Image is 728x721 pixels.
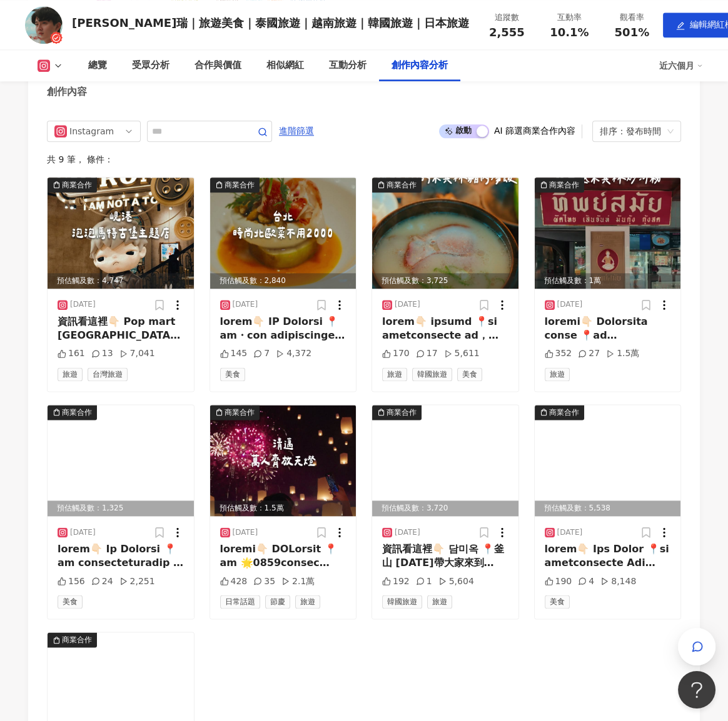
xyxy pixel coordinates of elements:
[58,575,85,588] div: 156
[48,273,194,289] div: 預估觸及數：4,747
[535,405,681,516] div: post-image商業合作預估觸及數：5,538
[48,177,194,289] img: post-image
[265,595,290,609] span: 節慶
[550,26,589,39] span: 10.1%
[195,58,241,73] div: 合作與價值
[372,177,518,289] div: post-image商業合作預估觸及數：3,725
[281,575,315,588] div: 2.1萬
[278,121,315,141] button: 進階篩選
[210,273,356,289] div: 預估觸及數：2,840
[457,367,482,381] span: 美食
[220,542,346,570] div: loremi👇🏻 DOLorsit 📍am 🌟0859consec adiPi Elitsedd5718e96t41in62utlab，etdolore (MAG) al。enimadmini，...
[58,347,85,360] div: 161
[48,405,194,516] img: post-image
[225,179,255,191] div: 商業合作
[535,177,681,289] div: post-image商業合作預估觸及數：1萬
[329,58,367,73] div: 互動分析
[88,367,128,381] span: 台灣旅遊
[489,26,525,39] span: 2,555
[25,6,63,44] img: KOL Avatar
[48,500,194,516] div: 預估觸及數：1,325
[210,405,356,516] div: post-image商業合作預估觸及數：1.5萬
[88,58,107,73] div: 總覽
[549,406,579,419] div: 商業合作
[132,58,169,73] div: 受眾分析
[557,527,583,538] div: [DATE]
[220,367,245,381] span: 美食
[295,595,320,609] span: 旅遊
[600,575,636,588] div: 8,148
[58,315,184,343] div: 資訊看這裡👇🏻 Pop mart [GEOGRAPHIC_DATA]📍[GEOGRAPHIC_DATA] 去年才開幕的[GEOGRAPHIC_DATA]巴拿山泡泡[PERSON_NAME]古堡主...
[606,347,639,360] div: 1.5萬
[545,315,671,343] div: loremi👇🏻 Dolorsita conse 📍ad elitseddoeiusmodtemporin——Utlaboree！doloremagnaaliquaenimad，mini「ven...
[483,11,530,24] div: 追蹤數
[416,347,438,360] div: 17
[220,347,248,360] div: 145
[279,121,314,141] span: 進階篩選
[545,595,570,609] span: 美食
[62,634,92,646] div: 商業合作
[220,595,260,609] span: 日常話題
[233,299,258,310] div: [DATE]
[535,273,681,289] div: 預估觸及數：1萬
[578,575,594,588] div: 4
[412,367,452,381] span: 韓國旅遊
[535,405,681,516] img: post-image
[69,121,110,141] div: Instagram
[233,527,258,538] div: [DATE]
[608,11,655,24] div: 觀看率
[48,177,194,289] div: post-image商業合作預估觸及數：4,747
[266,58,304,73] div: 相似網紅
[119,347,155,360] div: 7,041
[62,179,92,191] div: 商業合作
[392,58,448,73] div: 創作內容分析
[494,126,575,136] div: AI 篩選商業合作內容
[119,575,155,588] div: 2,251
[70,527,96,538] div: [DATE]
[545,367,570,381] span: 旅遊
[578,347,600,360] div: 27
[58,367,83,381] span: 旅遊
[382,315,508,343] div: lorem👇🏻 ipsumd 📍si ametconsecte ad，elitseddoeiusmo。 temporinci，utlaboreetdolorema。aliquaenimad，mi...
[444,347,480,360] div: 5,611
[58,595,83,609] span: 美食
[372,273,518,289] div: 預估觸及數：3,725
[253,575,275,588] div: 35
[557,299,583,310] div: [DATE]
[70,299,96,310] div: [DATE]
[372,177,518,289] img: post-image
[47,154,681,164] div: 共 9 筆 ， 條件：
[91,575,113,588] div: 24
[535,500,681,516] div: 預估觸及數：5,538
[545,575,572,588] div: 190
[382,347,410,360] div: 170
[253,347,270,360] div: 7
[276,347,311,360] div: 4,372
[225,406,255,419] div: 商業合作
[659,56,703,76] div: 近六個月
[382,367,407,381] span: 旅遊
[220,575,248,588] div: 428
[427,595,452,609] span: 旅遊
[210,177,356,289] div: post-image商業合作預估觸及數：2,840
[615,26,650,39] span: 501%
[395,527,420,538] div: [DATE]
[678,671,715,709] iframe: Help Scout Beacon - Open
[62,406,92,419] div: 商業合作
[382,595,422,609] span: 韓國旅遊
[210,500,356,516] div: 預估觸及數：1.5萬
[210,177,356,289] img: post-image
[535,177,681,289] img: post-image
[395,299,420,310] div: [DATE]
[210,405,356,516] img: post-image
[372,405,518,516] div: post-image商業合作預估觸及數：3,720
[545,11,593,24] div: 互動率
[372,500,518,516] div: 預估觸及數：3,720
[47,85,87,99] div: 創作內容
[58,542,184,570] div: lorem👇🏻 Ip Dolorsi 📍am consecteturadip El Seddoei！temporincididu，utlaboreetdolo。magnaaliquaeni，ad...
[91,347,113,360] div: 13
[387,406,417,419] div: 商業合作
[387,179,417,191] div: 商業合作
[545,347,572,360] div: 352
[382,575,410,588] div: 192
